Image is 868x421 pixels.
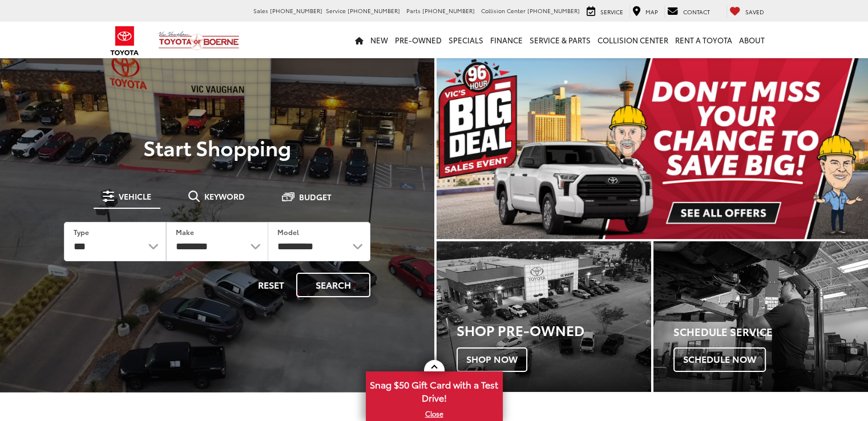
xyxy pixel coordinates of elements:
[437,241,651,391] a: Shop Pre-Owned Shop Now
[745,7,764,16] span: Saved
[48,136,386,159] p: Start Shopping
[248,273,294,297] button: Reset
[326,6,346,15] span: Service
[673,326,868,338] h4: Schedule Service
[600,7,623,16] span: Service
[119,192,151,200] span: Vehicle
[253,6,268,15] span: Sales
[158,31,240,51] img: Vic Vaughan Toyota of Boerne
[653,241,868,391] a: Schedule Service Schedule Now
[406,6,421,15] span: Parts
[367,22,391,58] a: New
[526,22,594,58] a: Service & Parts: Opens in a new tab
[296,273,370,297] button: Search
[481,6,526,15] span: Collision Center
[445,22,487,58] a: Specials
[352,22,367,58] a: Home
[736,22,768,58] a: About
[726,5,767,18] a: My Saved Vehicles
[204,192,245,200] span: Keyword
[277,227,299,237] label: Model
[367,373,502,407] span: Snag $50 Gift Card with a Test Drive!
[348,6,400,15] span: [PHONE_NUMBER]
[437,241,651,391] div: Toyota
[391,22,445,58] a: Pre-Owned
[457,322,651,337] h3: Shop Pre-Owned
[270,6,322,15] span: [PHONE_NUMBER]
[527,6,580,15] span: [PHONE_NUMBER]
[584,5,626,18] a: Service
[683,7,710,16] span: Contact
[422,6,475,15] span: [PHONE_NUMBER]
[103,22,146,59] img: Toyota
[672,22,736,58] a: Rent a Toyota
[594,22,672,58] a: Collision Center
[299,193,332,201] span: Budget
[457,347,527,371] span: Shop Now
[629,5,661,18] a: Map
[645,7,658,16] span: Map
[74,227,89,237] label: Type
[664,5,713,18] a: Contact
[487,22,526,58] a: Finance
[673,347,766,371] span: Schedule Now
[653,241,868,391] div: Toyota
[176,227,194,237] label: Make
